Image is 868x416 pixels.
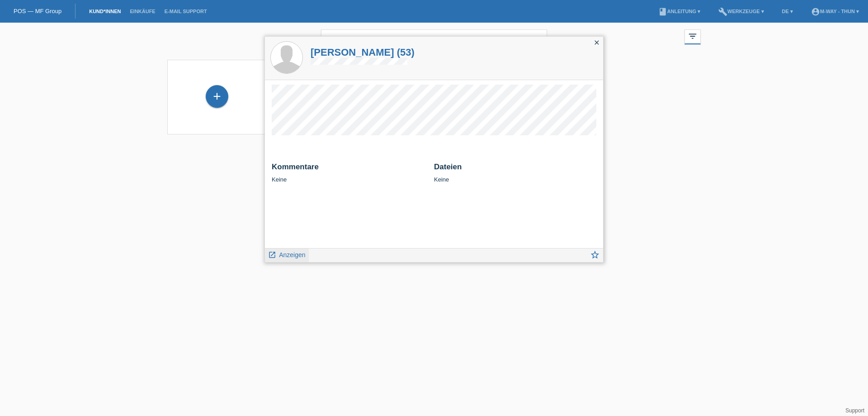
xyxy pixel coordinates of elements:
a: account_circlem-way - Thun ▾ [807,9,863,14]
i: account_circle [811,7,820,16]
i: star_border [590,250,600,260]
a: buildWerkzeuge ▾ [714,9,769,14]
i: launch [268,251,276,259]
i: filter_list [688,31,698,41]
i: close [593,39,600,46]
a: Einkäufe [125,9,160,14]
h2: Dateien [434,163,596,176]
input: Suche... [321,29,547,51]
span: Anzeigen [279,251,305,258]
a: [PERSON_NAME] (53) [311,47,415,58]
a: Kund*innen [85,9,125,14]
i: close [532,34,542,45]
a: star_border [590,251,600,262]
a: DE ▾ [778,9,797,14]
a: Support [845,407,864,414]
div: Kund*in hinzufügen [206,89,228,104]
div: Keine [272,163,427,183]
a: bookAnleitung ▾ [654,9,705,14]
a: POS — MF Group [14,8,61,14]
a: E-Mail Support [160,9,212,14]
div: Keine [434,163,596,183]
a: launch Anzeigen [268,249,306,260]
i: build [718,7,727,16]
h2: Kommentare [272,163,427,176]
i: book [658,7,667,16]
